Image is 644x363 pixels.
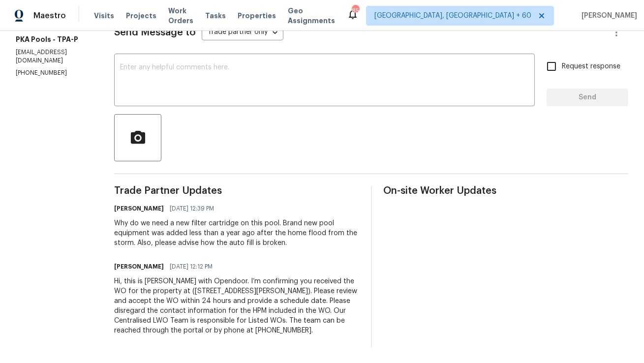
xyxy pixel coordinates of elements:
div: Why do we need a new filter cartridge on this pool. Brand new pool equipment was added less than ... [114,218,359,248]
span: Tasks [205,12,226,19]
h6: [PERSON_NAME] [114,204,164,213]
span: Projects [126,11,156,21]
h5: PKA Pools - TPA-P [16,34,91,44]
span: Maestro [33,11,66,21]
span: Request response [562,61,620,72]
span: Geo Assignments [288,6,335,26]
div: 850 [352,6,359,16]
span: [PERSON_NAME] [578,11,637,21]
span: [GEOGRAPHIC_DATA], [GEOGRAPHIC_DATA] + 60 [374,11,531,21]
span: Properties [238,11,276,21]
div: Hi, this is [PERSON_NAME] with Opendoor. I’m confirming you received the WO for the property at (... [114,276,359,335]
span: [DATE] 12:39 PM [170,204,214,213]
p: [PHONE_NUMBER] [16,69,91,77]
div: Trade partner only [202,25,283,41]
span: Send Message to [114,28,196,37]
span: Trade Partner Updates [114,186,359,196]
span: Work Orders [168,6,193,26]
span: Visits [94,11,114,21]
span: [DATE] 12:12 PM [170,262,213,272]
h6: [PERSON_NAME] [114,262,164,272]
p: [EMAIL_ADDRESS][DOMAIN_NAME] [16,48,91,65]
span: On-site Worker Updates [384,186,629,196]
